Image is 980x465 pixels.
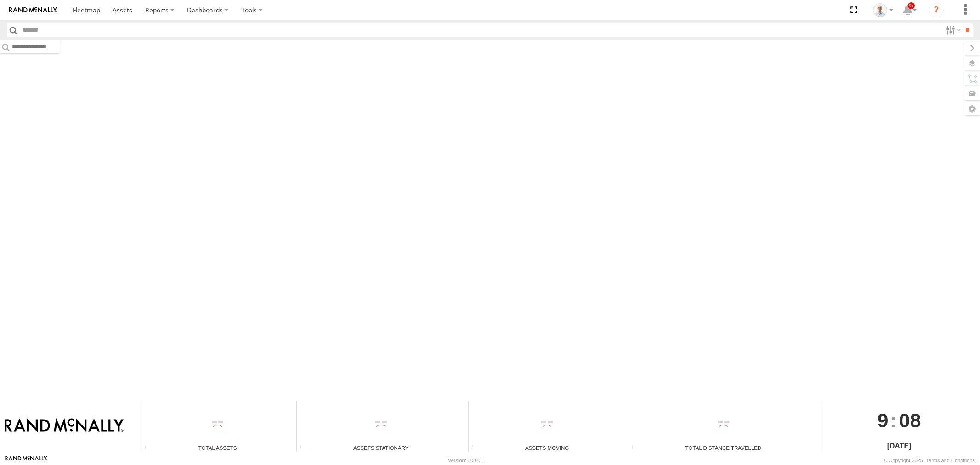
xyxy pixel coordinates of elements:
img: Rand McNally [5,418,124,434]
div: Total number of Enabled Assets [142,445,156,452]
div: Total Assets [142,444,293,452]
i: ? [929,3,944,17]
label: Map Settings [964,102,980,115]
div: : [821,401,977,440]
div: Total Distance Travelled [629,444,818,452]
div: © Copyright 2025 - [884,458,975,463]
div: Total distance travelled by all assets within specified date range and applied filters [629,445,643,452]
div: Kurt Byers [870,3,896,17]
label: Search Filter Options [942,23,962,37]
a: Visit our Website [5,456,47,465]
div: Total number of assets current stationary. [297,445,311,452]
div: Assets Moving [469,444,625,452]
img: rand-logo.svg [9,7,57,13]
a: Terms and Conditions [926,458,975,463]
span: 9 [877,401,888,440]
div: Version: 308.01 [448,458,483,463]
div: [DATE] [821,441,977,452]
span: 08 [899,401,921,440]
div: Assets Stationary [297,444,465,452]
div: Total number of assets current in transit. [469,445,482,452]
